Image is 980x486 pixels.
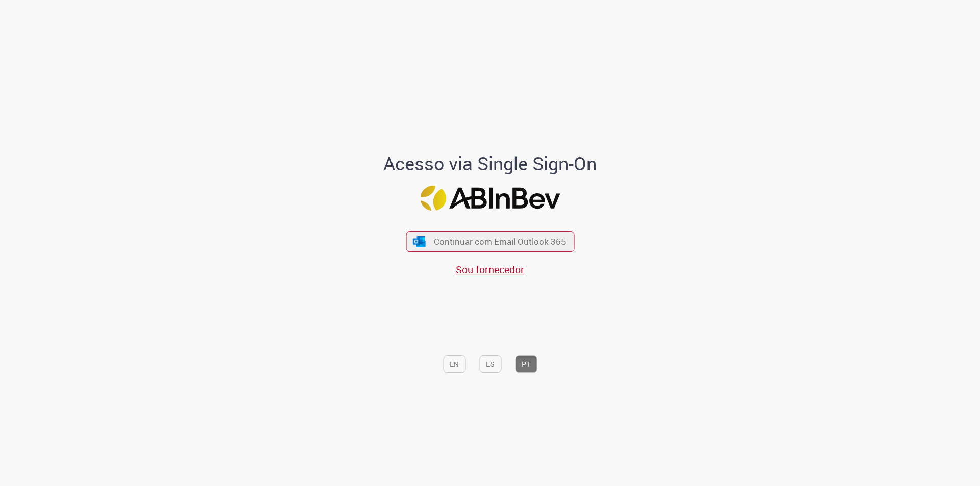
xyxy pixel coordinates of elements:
img: Logo ABInBev [420,186,560,211]
img: ícone Azure/Microsoft 360 [412,236,427,247]
button: EN [443,356,465,373]
span: Continuar com Email Outlook 365 [434,236,566,248]
a: Sou fornecedor [456,263,524,277]
button: PT [515,356,537,373]
h1: Acesso via Single Sign-On [349,154,632,174]
button: ícone Azure/Microsoft 360 Continuar com Email Outlook 365 [406,231,574,252]
button: ES [479,356,501,373]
